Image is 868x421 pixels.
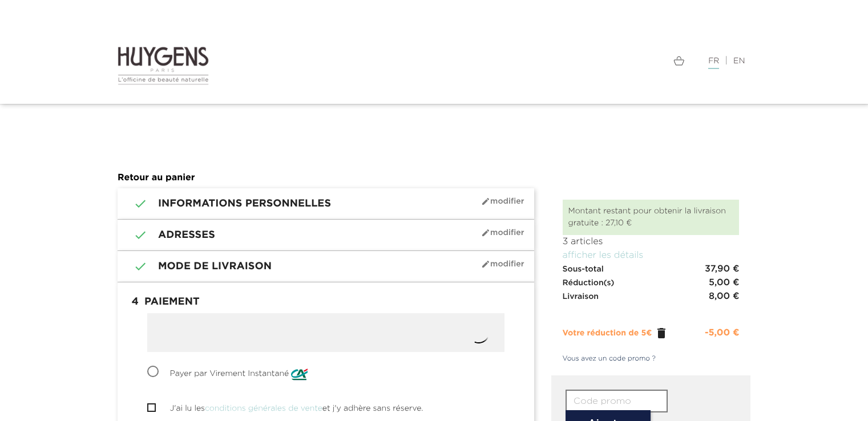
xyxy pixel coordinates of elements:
img: Veuillez patienter, chargement de modes de paiement supplémentaires. [468,322,490,343]
span: Modifier [481,228,524,237]
label: J'ai lu les et j'y adhère sans réserve. [170,403,423,415]
i:  [126,260,141,273]
a: afficher les détails [563,251,644,260]
h1: Adresses [126,228,526,242]
span: Votre réduction de 5€ [563,329,652,337]
h1: Paiement [126,291,526,314]
iframe: PayPal Message 2 [118,110,751,141]
span: 5,00 € [709,276,739,290]
span: Sous-total [563,265,604,273]
span: 8,00 € [709,290,740,303]
span: Livraison [563,293,599,301]
h1: Mode de livraison [126,260,526,273]
div: -5,00 € [705,326,740,340]
p: 3 articles [563,235,740,249]
h1: Informations personnelles [126,197,526,211]
i:  [126,228,141,242]
span: Payer par Virement Instantané [170,370,289,378]
span: 37,90 € [705,262,739,276]
span: Réduction(s) [563,279,615,287]
i: mode_edit [481,197,490,206]
a: Vous avez un code promo ? [551,354,656,364]
i: mode_edit [481,228,490,237]
span: Modifier [481,197,524,206]
span: Montant restant pour obtenir la livraison gratuite : 27,10 € [568,207,726,227]
img: 29x29_square_gif.gif [291,366,308,382]
a: conditions générales de vente [205,404,322,412]
div: | [443,54,751,68]
span: 4 [126,291,144,314]
input: Code promo [566,390,668,412]
img: Huygens logo [118,46,209,86]
a: Retour au panier [118,173,195,183]
span: Modifier [481,260,524,269]
i: mode_edit [481,260,490,269]
i:  [126,197,141,211]
a:  [655,326,668,340]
